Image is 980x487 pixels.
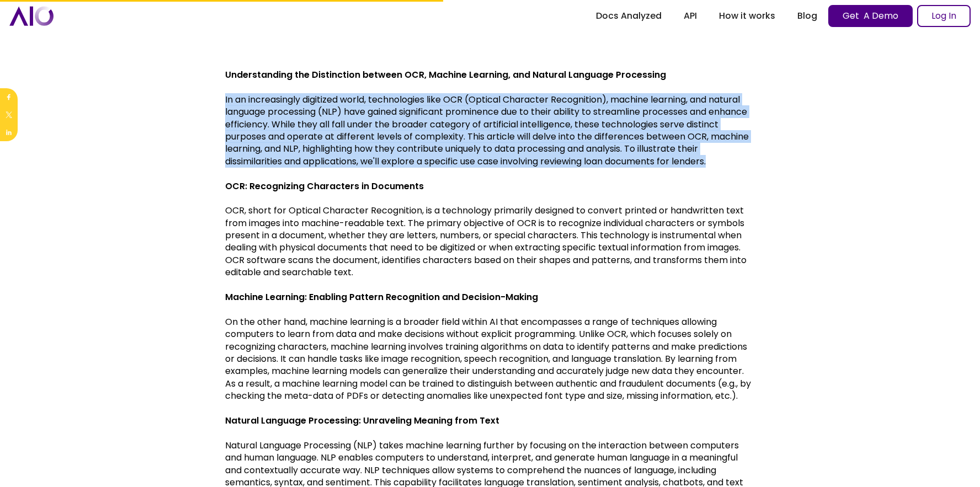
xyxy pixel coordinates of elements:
a: Docs Analyzed [585,6,673,26]
p: In an increasingly digitized world, technologies like OCR (Optical Character Recognition), machin... [225,94,755,168]
p: ‍ [225,279,755,291]
p: ‍ [225,81,755,93]
p: ‍ [225,180,755,192]
a: home [9,6,54,25]
p: ‍ [225,192,755,205]
a: Log In [917,5,971,27]
a: Blog [786,6,828,26]
strong: Natural Language Processing: Unraveling Meaning from Text [225,414,499,427]
a: How it works [708,6,786,26]
p: OCR, short for Optical Character Recognition, is a technology primarily designed to convert print... [225,205,755,279]
strong: Machine Learning: Enabling Pattern Recognition and Decision-Making [225,291,538,303]
p: ‍ [225,427,755,439]
p: ‍ [225,403,755,415]
strong: OCR: Recognizing Characters in Documents [225,180,424,192]
p: ‍ [225,303,755,315]
a: Get A Demo [828,5,913,27]
p: ‍ [225,168,755,180]
strong: Understanding the Distinction between OCR, Machine Learning, and Natural Language Processing [225,68,666,81]
a: API [673,6,708,26]
p: On the other hand, machine learning is a broader field within AI that encompasses a range of tech... [225,316,755,403]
